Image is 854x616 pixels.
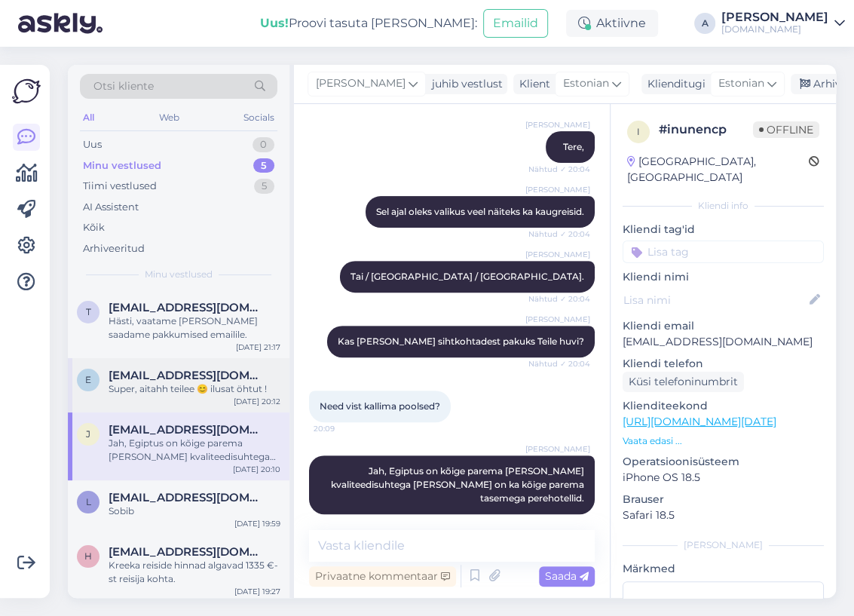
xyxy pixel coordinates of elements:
[623,356,824,372] p: Kliendi telefon
[623,507,824,523] p: Safari 18.5
[331,465,586,504] span: Jah, Egiptus on kõige parema [PERSON_NAME] kvaliteedisuhtega [PERSON_NAME] on ka kõige parema tas...
[253,137,274,152] div: 0
[83,137,102,152] div: Uus
[623,561,824,577] p: Märkmed
[376,206,584,217] span: Sel ajal oleks valikus veel näiteks ka kaugreisid.
[109,369,265,382] span: erikakant@gmail.com
[109,423,265,437] span: jheinaste@gmail.com
[623,470,824,486] p: iPhone OS 18.5
[85,374,91,385] span: e
[309,566,456,587] div: Privaatne kommentaar
[83,179,157,194] div: Tiimi vestlused
[528,228,590,240] span: Nähtud ✓ 20:04
[627,154,809,185] div: [GEOGRAPHIC_DATA], [GEOGRAPHIC_DATA]
[753,121,819,138] span: Offline
[623,538,824,552] div: [PERSON_NAME]
[641,76,706,92] div: Klienditugi
[338,336,584,347] span: Kas [PERSON_NAME] sihtkohtadest pakuks Teile huvi?
[240,108,277,127] div: Socials
[236,342,280,353] div: [DATE] 21:17
[83,158,161,173] div: Minu vestlused
[83,220,105,235] div: Kõik
[109,545,265,559] span: hannabrit.rumm@gmail.com
[254,179,274,194] div: 5
[623,199,824,213] div: Kliendi info
[109,559,280,586] div: Kreeka reiside hinnad algavad 1335 €-st reisija kohta.
[563,141,584,152] span: Tere,
[718,75,764,92] span: Estonian
[528,164,590,175] span: Nähtud ✓ 20:04
[637,126,640,137] span: i
[314,423,370,434] span: 20:09
[145,268,213,281] span: Minu vestlused
[260,16,289,30] b: Uus!
[623,334,824,350] p: [EMAIL_ADDRESS][DOMAIN_NAME]
[260,14,477,32] div: Proovi tasuta [PERSON_NAME]:
[316,75,406,92] span: [PERSON_NAME]
[80,108,97,127] div: All
[545,569,589,583] span: Saada
[534,515,590,526] span: 20:10
[525,249,590,260] span: [PERSON_NAME]
[12,77,41,106] img: Askly Logo
[721,11,828,23] div: [PERSON_NAME]
[623,222,824,238] p: Kliendi tag'id
[623,454,824,470] p: Operatsioonisüsteem
[86,306,91,317] span: t
[83,241,145,256] div: Arhiveeritud
[623,241,824,263] input: Lisa tag
[109,437,280,464] div: Jah, Egiptus on kõige parema [PERSON_NAME] kvaliteedisuhtega [PERSON_NAME] on ka kõige parema tas...
[93,78,154,94] span: Otsi kliente
[659,121,753,139] div: # inunencp
[623,415,776,428] a: [URL][DOMAIN_NAME][DATE]
[109,504,280,518] div: Sobib
[623,398,824,414] p: Klienditeekond
[156,108,182,127] div: Web
[86,428,90,440] span: j
[83,200,139,215] div: AI Assistent
[109,301,265,314] span: taive2@hotmail.com
[513,76,550,92] div: Klient
[234,518,280,529] div: [DATE] 19:59
[234,586,280,597] div: [DATE] 19:27
[525,184,590,195] span: [PERSON_NAME]
[623,318,824,334] p: Kliendi email
[528,358,590,369] span: Nähtud ✓ 20:04
[109,382,280,396] div: Super, aitahh teilee 😊 ilusat öhtut !
[86,496,91,507] span: l
[721,23,828,35] div: [DOMAIN_NAME]
[566,10,658,37] div: Aktiivne
[234,396,280,407] div: [DATE] 20:12
[721,11,845,35] a: [PERSON_NAME][DOMAIN_NAME]
[525,314,590,325] span: [PERSON_NAME]
[350,271,584,282] span: Tai / [GEOGRAPHIC_DATA] / [GEOGRAPHIC_DATA].
[109,491,265,504] span: liibergstrom@gmail.com
[483,9,548,38] button: Emailid
[623,492,824,507] p: Brauser
[109,314,280,342] div: Hästi, vaatame [PERSON_NAME] saadame pakkumised emailile.
[623,292,807,308] input: Lisa nimi
[525,443,590,455] span: [PERSON_NAME]
[528,293,590,305] span: Nähtud ✓ 20:04
[623,434,824,448] p: Vaata edasi ...
[253,158,274,173] div: 5
[525,119,590,130] span: [PERSON_NAME]
[320,400,440,412] span: Need vist kallima poolsed?
[426,76,503,92] div: juhib vestlust
[233,464,280,475] div: [DATE] 20:10
[623,372,744,392] div: Küsi telefoninumbrit
[623,269,824,285] p: Kliendi nimi
[563,75,609,92] span: Estonian
[84,550,92,562] span: h
[694,13,715,34] div: A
